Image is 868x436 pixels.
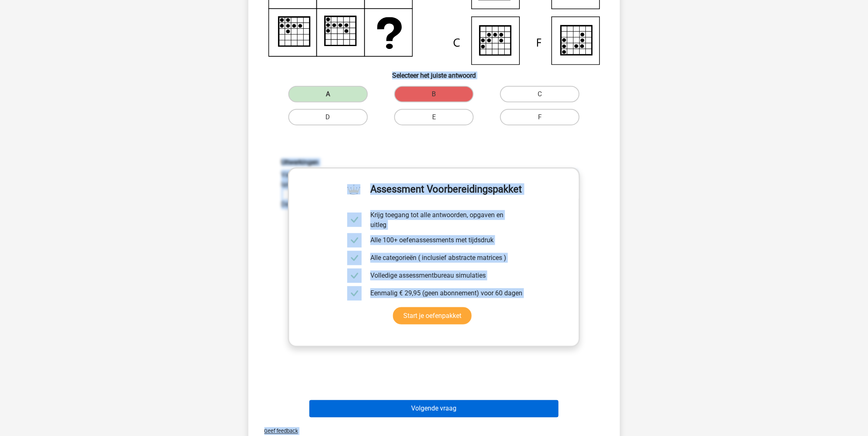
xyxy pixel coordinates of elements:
[500,86,580,102] label: C
[275,158,593,209] div: Van links naar rechts bewegen de drie stippen in de buitenste ring elke keer een stapje tegen de ...
[309,400,559,417] button: Volgende vraag
[394,109,474,125] label: E
[500,109,580,125] label: F
[262,65,607,79] h6: Selecteer het juiste antwoord
[393,307,472,325] a: Start je oefenpakket
[394,86,474,102] label: B
[258,428,298,434] span: Geef feedback
[288,86,368,102] label: A
[281,158,587,166] h6: Uitwerkingen
[288,109,368,125] label: D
